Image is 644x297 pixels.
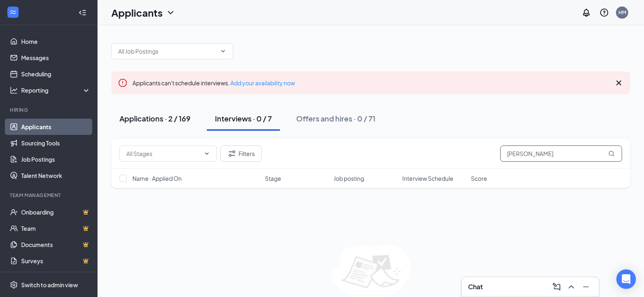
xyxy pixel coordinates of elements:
span: Score [471,174,487,182]
svg: WorkstreamLogo [9,8,17,16]
svg: MagnifyingGlass [608,150,615,157]
a: Add your availability now [230,79,295,87]
a: Applicants [21,119,91,135]
svg: ChevronDown [204,150,210,157]
a: OnboardingCrown [21,204,91,220]
h1: Applicants [111,6,163,20]
button: Filter Filters [220,145,262,162]
div: Open Intercom Messenger [616,269,636,289]
input: All Job Postings [118,47,217,56]
span: Applicants can't schedule interviews. [132,79,295,87]
svg: QuestionInfo [599,8,609,17]
a: Home [21,33,91,50]
input: All Stages [126,149,200,158]
svg: Filter [227,149,237,158]
span: Stage [265,174,281,182]
a: DocumentsCrown [21,236,91,253]
button: ComposeMessage [550,280,563,293]
div: Switch to admin view [21,281,78,289]
span: Job posting [334,174,364,182]
div: Hiring [10,106,89,113]
div: Applications · 2 / 169 [119,113,191,124]
a: Messages [21,50,91,66]
button: Minimize [579,280,592,293]
div: Reporting [21,86,91,94]
svg: Error [118,78,128,88]
a: SurveysCrown [21,253,91,269]
svg: ChevronUp [566,282,576,292]
h3: Chat [468,282,483,291]
a: TeamCrown [21,220,91,236]
a: Scheduling [21,66,91,82]
div: Interviews · 0 / 7 [215,113,272,124]
span: Interview Schedule [402,174,453,182]
svg: ComposeMessage [552,282,562,292]
input: Search in interviews [500,145,622,162]
svg: ChevronDown [166,8,176,17]
a: Job Postings [21,151,91,167]
svg: Notifications [581,8,591,17]
svg: Minimize [581,282,591,292]
svg: ChevronDown [220,48,226,54]
span: Name · Applied On [132,174,182,182]
div: Offers and hires · 0 / 71 [296,113,375,124]
a: Talent Network [21,167,91,184]
svg: Cross [614,78,624,88]
svg: Analysis [10,86,18,94]
a: Sourcing Tools [21,135,91,151]
div: Team Management [10,192,89,199]
div: HM [618,9,626,16]
svg: Collapse [78,9,87,17]
button: ChevronUp [565,280,578,293]
svg: Settings [10,281,18,289]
